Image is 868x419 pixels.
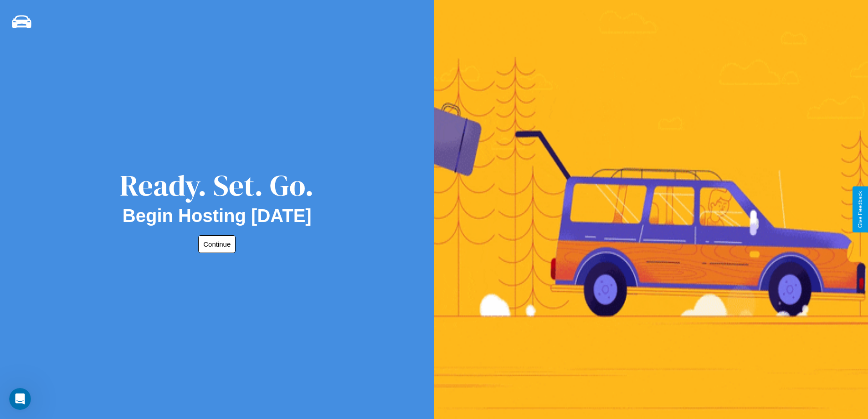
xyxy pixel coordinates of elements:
button: Continue [198,235,236,253]
div: Ready. Set. Go. [120,165,314,206]
iframe: Intercom live chat [9,388,31,410]
div: Give Feedback [857,191,863,228]
h2: Begin Hosting [DATE] [123,206,312,226]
